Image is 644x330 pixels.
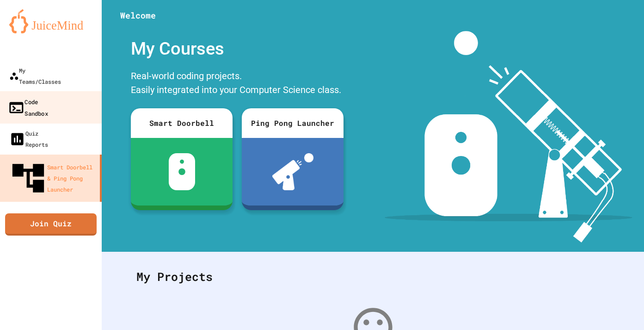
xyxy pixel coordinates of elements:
div: Real-world coding projects. Easily integrated into your Computer Science class. [126,67,348,101]
a: Join Quiz [5,213,97,236]
img: ppl-with-ball.png [272,153,313,190]
div: My Courses [126,31,348,67]
div: My Teams/Classes [9,65,61,87]
img: sdb-white.svg [169,153,195,190]
div: Code Sandbox [8,96,48,118]
div: Quiz Reports [9,128,48,150]
img: logo-orange.svg [9,9,92,33]
div: Smart Doorbell [131,108,233,138]
div: My Projects [127,259,619,295]
div: Ping Pong Launcher [242,108,343,138]
div: Smart Doorbell & Ping Pong Launcher [9,159,96,197]
img: banner-image-my-projects.png [385,31,632,243]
